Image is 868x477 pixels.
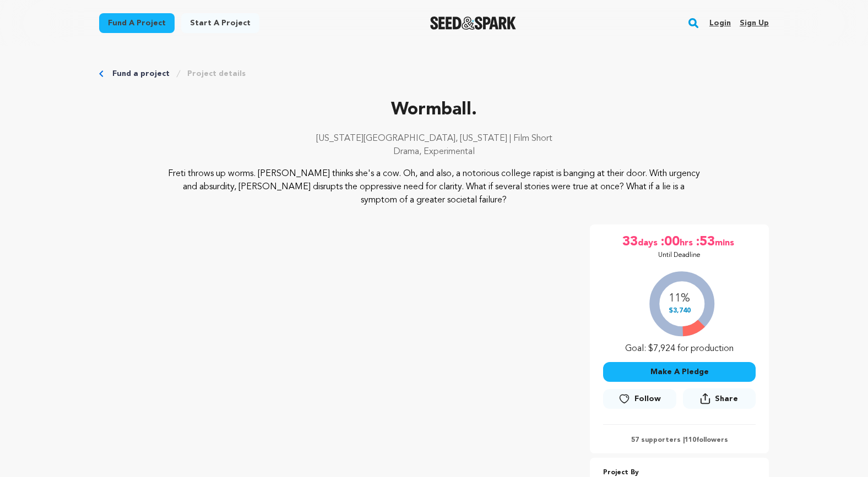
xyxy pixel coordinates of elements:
[683,388,756,409] button: Share
[680,233,695,251] span: hrs
[715,393,738,404] span: Share
[99,68,769,79] div: Breadcrumb
[603,436,756,445] p: 57 supporters | followers
[622,233,638,251] span: 33
[683,388,756,413] span: Share
[603,389,676,409] a: Follow
[99,145,769,158] p: Drama, Experimental
[181,13,259,33] a: Start a project
[430,17,517,30] a: Seed&Spark Homepage
[99,13,175,33] a: Fund a project
[638,233,660,251] span: days
[740,14,769,32] a: Sign up
[685,437,696,443] span: 110
[660,233,680,251] span: :00
[634,393,661,404] span: Follow
[187,68,246,79] a: Project details
[166,167,702,207] p: Freti throws up worms. [PERSON_NAME] thinks she's a cow. Oh, and also, a notorious college rapist...
[99,132,769,145] p: [US_STATE][GEOGRAPHIC_DATA], [US_STATE] | Film Short
[695,233,715,251] span: :53
[430,17,517,30] img: Seed&Spark Logo Dark Mode
[715,233,736,251] span: mins
[709,14,731,32] a: Login
[603,362,756,382] button: Make A Pledge
[99,97,769,123] p: Wormball.
[658,251,701,260] p: Until Deadline
[112,68,170,79] a: Fund a project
